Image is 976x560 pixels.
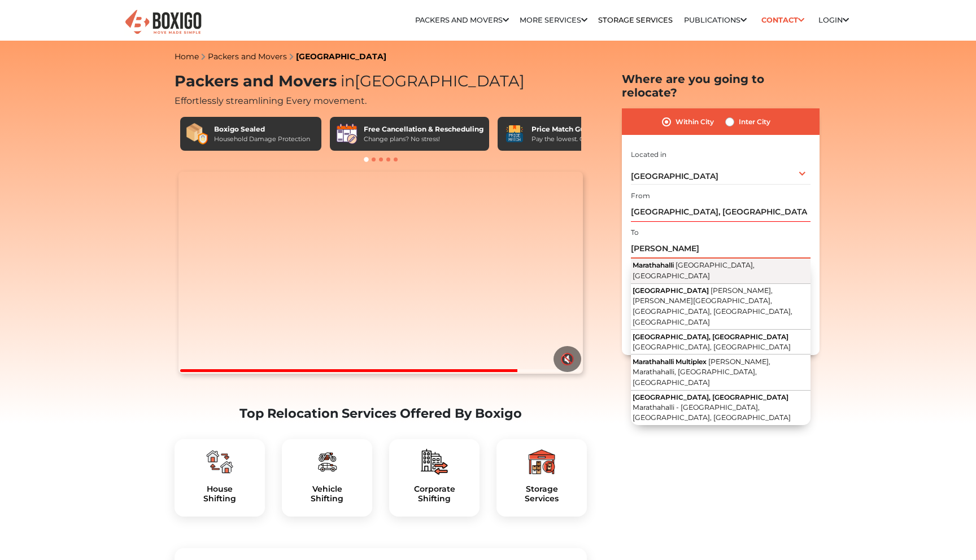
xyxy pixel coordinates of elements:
[341,72,355,90] span: in
[739,115,770,129] label: Inter City
[631,330,811,355] button: [GEOGRAPHIC_DATA], [GEOGRAPHIC_DATA] [GEOGRAPHIC_DATA], [GEOGRAPHIC_DATA]
[175,51,199,62] a: Home
[598,16,673,24] a: Storage Services
[214,124,310,134] div: Boxigo Sealed
[631,259,811,284] button: Marathahalli [GEOGRAPHIC_DATA], [GEOGRAPHIC_DATA]
[633,333,788,341] span: [GEOGRAPHIC_DATA], [GEOGRAPHIC_DATA]
[633,357,770,387] span: [PERSON_NAME], Marathahalli, [GEOGRAPHIC_DATA], [GEOGRAPHIC_DATA]
[633,261,755,280] span: [GEOGRAPHIC_DATA], [GEOGRAPHIC_DATA]
[506,484,578,504] a: StorageServices
[631,150,666,160] label: Located in
[684,16,747,24] a: Publications
[633,286,792,326] span: [PERSON_NAME], [PERSON_NAME][GEOGRAPHIC_DATA], [GEOGRAPHIC_DATA], [GEOGRAPHIC_DATA], [GEOGRAPHIC_...
[520,16,587,24] a: More services
[631,284,811,330] button: [GEOGRAPHIC_DATA] [PERSON_NAME], [PERSON_NAME][GEOGRAPHIC_DATA], [GEOGRAPHIC_DATA], [GEOGRAPHIC_D...
[206,448,233,475] img: boxigo_packers_and_movers_plan
[184,484,256,504] a: HouseShifting
[335,123,358,145] img: Free Cancellation & Rescheduling
[554,346,581,372] button: 🔇
[631,239,811,259] input: Select Building or Nearest Landmark
[421,448,448,475] img: boxigo_packers_and_movers_plan
[175,406,587,421] h2: Top Relocation Services Offered By Boxigo
[633,357,707,366] span: Marathahalli Multiplex
[415,16,509,24] a: Packers and Movers
[676,115,714,129] label: Within City
[124,8,203,36] img: Boxigo
[175,72,587,91] h1: Packers and Movers
[633,261,674,269] span: Marathahalli
[531,124,617,134] div: Price Match Guarantee
[398,484,470,504] h5: Corporate Shifting
[398,484,470,504] a: CorporateShifting
[818,16,849,24] a: Login
[633,286,709,295] span: [GEOGRAPHIC_DATA]
[622,72,820,99] h2: Where are you going to relocate?
[337,72,525,90] span: [GEOGRAPHIC_DATA]
[528,448,555,475] img: boxigo_packers_and_movers_plan
[313,448,341,475] img: boxigo_packers_and_movers_plan
[633,393,788,401] span: [GEOGRAPHIC_DATA], [GEOGRAPHIC_DATA]
[503,123,526,145] img: Price Match Guarantee
[364,124,483,134] div: Free Cancellation & Rescheduling
[186,123,208,145] img: Boxigo Sealed
[178,172,582,374] video: Your browser does not support the video tag.
[184,484,256,504] h5: House Shifting
[633,343,791,351] span: [GEOGRAPHIC_DATA], [GEOGRAPHIC_DATA]
[175,95,367,106] span: Effortlessly streamlining Every movement.
[364,134,483,144] div: Change plans? No stress!
[291,484,363,504] h5: Vehicle Shifting
[214,134,310,144] div: Household Damage Protection
[208,51,287,62] a: Packers and Movers
[633,403,791,422] span: Marathahalli - [GEOGRAPHIC_DATA], [GEOGRAPHIC_DATA], [GEOGRAPHIC_DATA]
[631,202,811,222] input: Select Building or Nearest Landmark
[506,484,578,504] h5: Storage Services
[631,355,811,390] button: Marathahalli Multiplex [PERSON_NAME], Marathahalli, [GEOGRAPHIC_DATA], [GEOGRAPHIC_DATA]
[631,228,639,238] label: To
[757,11,808,29] a: Contact
[296,51,386,62] a: [GEOGRAPHIC_DATA]
[631,191,650,201] label: From
[631,391,811,426] button: [GEOGRAPHIC_DATA], [GEOGRAPHIC_DATA] Marathahalli - [GEOGRAPHIC_DATA], [GEOGRAPHIC_DATA], [GEOGRA...
[291,484,363,504] a: VehicleShifting
[531,134,617,144] div: Pay the lowest. Guaranteed!
[631,171,718,181] span: [GEOGRAPHIC_DATA]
